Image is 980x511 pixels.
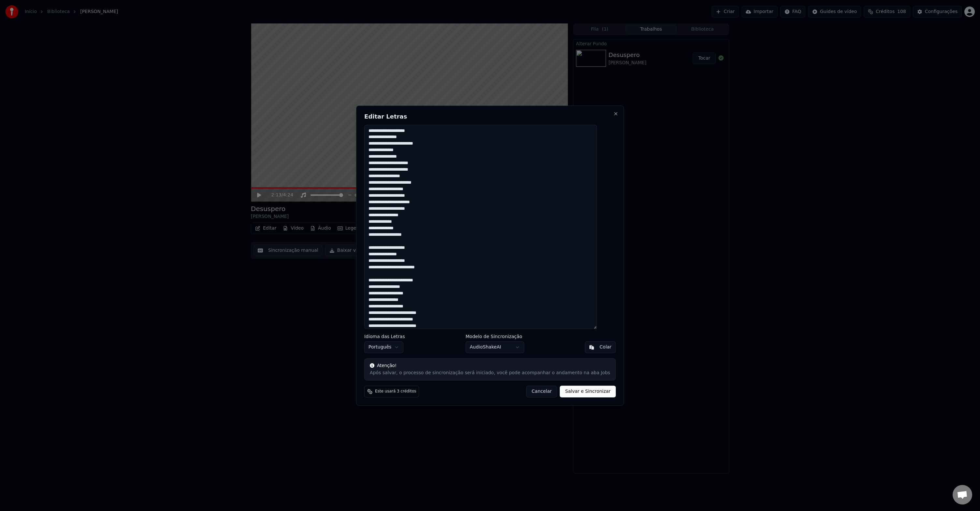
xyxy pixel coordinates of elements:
[585,341,616,353] button: Colar
[466,334,524,339] label: Modelo de Sincronização
[526,386,557,397] button: Cancelar
[560,386,616,397] button: Salvar e Sincronizar
[370,370,610,376] div: Após salvar, o processo de sincronização será iniciado, você pode acompanhar o andamento na aba Jobs
[599,344,612,350] div: Colar
[364,114,616,120] h2: Editar Letras
[364,334,405,339] label: Idioma das Letras
[370,362,610,369] div: Atenção!
[375,389,416,394] span: Este usará 3 créditos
